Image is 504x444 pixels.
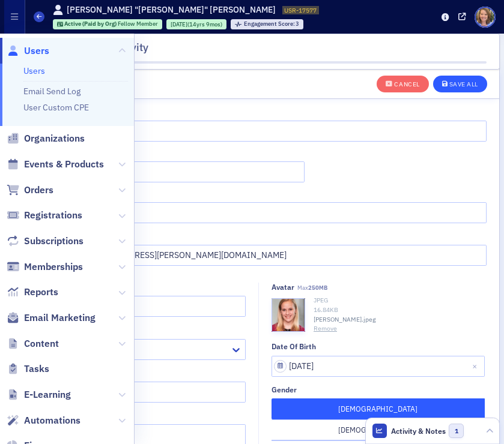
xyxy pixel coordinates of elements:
[272,283,294,292] div: Avatar
[53,19,163,29] div: Active (Paid by Org): Active (Paid by Org): Fellow Member
[272,398,485,419] button: [DEMOGRAPHIC_DATA]
[308,284,327,292] span: 250MB
[297,284,327,292] span: Max
[24,209,82,222] span: Registrations
[284,6,317,14] span: USR-17577
[244,20,296,28] span: Engagement Score :
[449,424,464,439] span: 1
[24,388,71,401] span: E-Learning
[272,342,316,351] div: Date of Birth
[314,296,485,305] div: JPEG
[272,385,297,394] div: Gender
[272,356,485,377] input: MM/DD/YYYY
[272,419,485,440] button: [DEMOGRAPHIC_DATA]
[24,414,80,427] span: Automations
[475,7,496,28] span: Profile
[314,315,376,325] span: [PERSON_NAME].jpeg
[7,362,49,376] a: Tasks
[449,81,478,88] div: Save All
[7,337,59,350] a: Content
[24,337,59,350] span: Content
[7,388,71,401] a: E-Learning
[391,425,446,436] span: Activity & Notes
[24,311,96,325] span: Email Marketing
[433,75,487,92] button: Save All
[314,305,485,315] div: 16.84 KB
[24,44,49,58] span: Users
[7,260,83,274] a: Memberships
[24,260,83,274] span: Memberships
[394,81,419,88] div: Cancel
[64,20,118,28] span: Active (Paid by Org)
[171,20,187,28] span: [DATE]
[24,132,85,145] span: Organizations
[24,235,83,248] span: Subscriptions
[7,184,53,197] a: Orders
[7,44,49,58] a: Users
[24,362,49,376] span: Tasks
[24,286,58,299] span: Reports
[7,235,83,248] a: Subscriptions
[314,324,337,334] button: Remove
[67,4,276,16] h1: [PERSON_NAME] "[PERSON_NAME]" [PERSON_NAME]
[377,75,428,92] button: Cancel
[23,86,80,97] a: Email Send Log
[7,311,96,325] a: Email Marketing
[231,19,303,29] div: Engagement Score: 3
[118,20,158,28] span: Fellow Member
[171,20,222,28] div: (14yrs 9mos)
[24,158,104,171] span: Events & Products
[7,132,85,145] a: Organizations
[23,102,89,113] a: User Custom CPE
[7,209,82,222] a: Registrations
[469,356,485,377] button: Close
[7,414,80,427] a: Automations
[166,19,226,29] div: 2010-11-30 00:00:00
[7,286,58,299] a: Reports
[24,184,53,197] span: Orders
[57,20,159,28] a: Active (Paid by Org) Fellow Member
[23,65,45,76] a: Users
[7,158,104,171] a: Events & Products
[244,21,300,28] div: 3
